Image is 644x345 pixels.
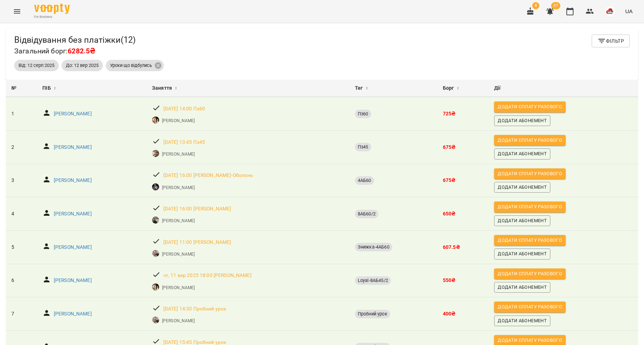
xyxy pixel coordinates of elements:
[494,315,550,326] button: Додати Абонемент
[443,144,456,150] b: 675 ₴
[54,310,92,318] a: [PERSON_NAME]
[494,235,566,246] button: Додати сплату разового
[163,139,205,146] a: [DATE] 13:45 Пз45
[54,210,92,218] p: [PERSON_NAME]
[14,35,136,46] h5: Відвідування без платіжки ( 12 )
[175,84,177,93] span: ↕
[498,170,562,178] span: Додати сплату разового
[11,84,31,93] div: №
[494,215,550,226] button: Додати Абонемент
[54,177,92,184] a: [PERSON_NAME]
[498,203,562,211] span: Додати сплату разового
[494,148,550,159] button: Додати Абонемент
[355,177,374,184] span: 4АБ60
[605,6,615,16] img: 42377b0de29e0fb1f7aad4b12e1980f7.jpeg
[152,84,172,93] span: Заняття
[494,168,566,179] button: Додати сплату разового
[152,317,159,324] img: Юрій ГАЛІС
[494,249,550,259] button: Додати Абонемент
[163,272,252,279] a: чт, 11 вер 2025 18:00 [PERSON_NAME]
[494,302,566,312] button: Додати сплату разового
[592,35,630,47] button: Фільтр
[551,2,560,9] span: 37
[162,284,195,291] a: [PERSON_NAME]
[355,277,391,284] span: Loyal-8АБ45/2
[152,283,159,291] img: Сергій ВЛАСОВИЧ
[163,105,205,113] a: [DATE] 14:00 Пз60
[9,3,26,20] button: Menu
[494,135,566,146] button: Додати сплату разового
[498,236,562,244] span: Додати сплату разового
[498,103,562,111] span: Додати сплату разового
[494,115,550,126] button: Додати Абонемент
[162,218,195,224] p: [PERSON_NAME]
[597,37,624,45] span: Фільтр
[498,317,547,325] span: Додати Абонемент
[68,47,95,55] span: 6282.5₴
[163,305,226,313] a: [DATE] 14:30 Пробний урок
[6,97,37,130] td: 1
[443,277,456,283] b: 550 ₴
[443,311,456,317] b: 400 ₴
[162,184,195,191] a: [PERSON_NAME]
[163,172,253,179] p: [DATE] 16:00 [PERSON_NAME]-Оболонь
[498,303,562,311] span: Додати сплату разового
[355,244,392,250] span: Знижка-4АБ60
[6,264,37,297] td: 6
[54,110,92,117] a: [PERSON_NAME]
[6,131,37,164] td: 2
[355,144,371,150] span: Пз45
[498,250,547,258] span: Додати Абонемент
[443,177,456,183] b: 675 ₴
[152,216,159,224] img: Тетяна КУРУЧ
[494,84,633,93] div: Дії
[106,60,164,71] div: Уроки що відбулись
[163,239,231,246] p: [DATE] 11:00 [PERSON_NAME]
[152,116,159,124] img: Сергій ВЛАСОВИЧ
[498,283,547,291] span: Додати Абонемент
[62,62,103,69] span: До: 12 вер 2025
[494,101,566,112] button: Додати сплату разового
[443,244,460,250] b: 607.5 ₴
[355,211,378,217] span: 8АБ60/2
[498,150,547,158] span: Додати Абонемент
[625,7,633,15] span: UA
[443,111,456,116] b: 725 ₴
[54,244,92,251] a: [PERSON_NAME]
[6,164,37,197] td: 3
[498,183,547,191] span: Додати Абонемент
[162,318,195,324] a: [PERSON_NAME]
[498,336,562,344] span: Додати сплату разового
[163,205,231,213] a: [DATE] 16:00 [PERSON_NAME]
[162,251,195,257] a: [PERSON_NAME]
[14,62,59,69] span: Від: 12 серп 2025
[498,117,547,125] span: Додати Абонемент
[54,277,92,284] p: [PERSON_NAME]
[42,84,51,93] span: ПІБ
[34,4,70,14] img: Voopty Logo
[443,211,456,216] b: 650 ₴
[6,297,37,331] td: 7
[162,151,195,157] a: [PERSON_NAME]
[152,183,159,190] img: Олексій КОЧЕТОВ
[494,182,550,193] button: Додати Абонемент
[6,231,37,264] td: 5
[494,282,550,293] button: Додати Абонемент
[106,62,156,69] span: Уроки що відбулись
[54,144,92,151] a: [PERSON_NAME]
[532,2,539,9] span: 8
[622,5,635,18] button: UA
[457,84,459,93] span: ↕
